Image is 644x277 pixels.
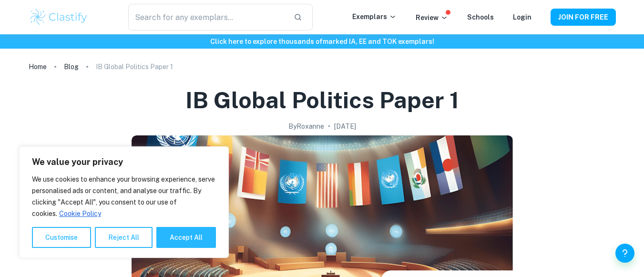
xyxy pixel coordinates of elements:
p: • [328,121,330,132]
h1: IB Global Politics Paper 1 [185,85,459,115]
button: JOIN FOR FREE [551,9,616,26]
h2: By Roxanne [288,121,324,132]
div: We value your privacy [19,146,229,258]
h2: [DATE] [334,121,356,132]
a: Schools [467,13,494,21]
p: Exemplars [352,11,397,22]
a: Login [513,13,532,21]
button: Help and Feedback [615,244,634,263]
button: Customise [32,227,91,248]
p: Review [416,12,448,23]
img: Clastify logo [29,8,89,27]
p: We value your privacy [32,156,216,168]
a: Cookie Policy [59,209,102,218]
h6: Click here to explore thousands of marked IA, EE and TOK exemplars ! [2,36,642,47]
a: Home [29,60,47,73]
button: Accept All [156,227,216,248]
p: We use cookies to enhance your browsing experience, serve personalised ads or content, and analys... [32,174,216,219]
p: IB Global Politics Paper 1 [96,62,173,72]
input: Search for any exemplars... [128,4,286,31]
a: Blog [64,60,79,73]
button: Reject All [95,227,153,248]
